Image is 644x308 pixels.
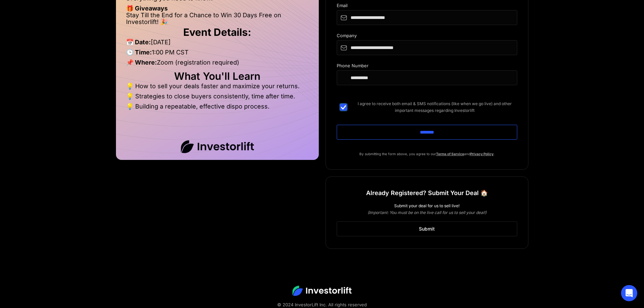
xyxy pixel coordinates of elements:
[470,152,494,156] a: Privacy Policy
[366,187,488,199] h1: Already Registered? Submit Your Deal 🏠
[126,49,309,59] li: 1:00 PM CST
[27,301,617,308] div: © 2024 InvestorLift Inc. All rights reserved
[436,152,464,156] a: Terms of Service
[352,100,517,114] span: I agree to receive both email & SMS notifications (like when we go live) and other important mess...
[337,3,517,10] div: Email
[126,83,309,93] li: 💡 How to sell your deals faster and maximize your returns.
[126,93,309,103] li: 💡 Strategies to close buyers consistently, time after time.
[126,39,309,49] li: [DATE]
[367,210,486,215] em: (Important: You must be on the live call for us to sell your deal!)
[337,33,517,40] div: Company
[337,221,517,236] a: Submit
[126,59,309,69] li: Zoom (registration required)
[126,39,151,46] strong: 📅 Date:
[337,150,517,157] p: By submitting the form above, you agree to our and .
[126,5,168,12] strong: 🎁 Giveaways
[337,63,517,70] div: Phone Number
[126,59,157,66] strong: 📌 Where:
[126,103,309,110] li: 💡 Building a repeatable, effective dispo process.
[126,12,309,25] li: Stay Till the End for a Chance to Win 30 Days Free on Investorlift! 🎉
[621,285,637,301] div: Open Intercom Messenger
[183,26,251,38] strong: Event Details:
[126,73,309,79] h2: What You'll Learn
[126,49,152,56] strong: 🕒 Time:
[337,203,517,209] div: Submit your deal for us to sell live!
